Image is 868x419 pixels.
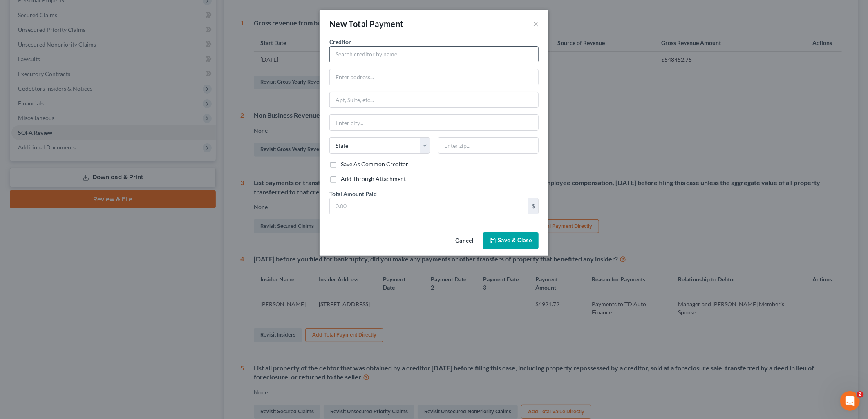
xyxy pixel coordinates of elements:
[330,198,528,214] input: 0.00
[840,391,860,411] iframe: Intercom live chat
[533,19,539,29] button: ×
[857,391,864,398] span: 2
[329,38,351,45] span: Creditor
[528,198,538,214] div: $
[449,233,480,250] button: Cancel
[330,69,538,85] input: Enter address...
[341,175,406,183] label: Add Through Attachment
[329,19,347,29] span: New
[438,137,539,154] input: Enter zip...
[329,46,539,62] input: Search creditor by name...
[330,115,538,130] input: Enter city...
[329,190,377,197] span: Total Amount Paid
[349,19,404,29] span: Total Payment
[483,232,539,250] button: Save & Close
[341,160,408,168] label: Save As Common Creditor
[498,237,532,244] span: Save & Close
[330,92,538,108] input: Apt, Suite, etc...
